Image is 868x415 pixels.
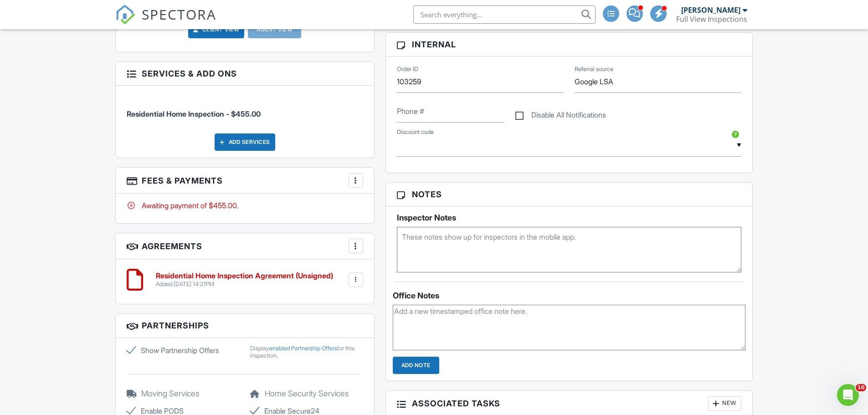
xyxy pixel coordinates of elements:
h5: Home Security Services [250,389,363,398]
li: Service: Residential Home Inspection [127,92,363,126]
div: Added [DATE] 14:21PM [156,281,333,288]
label: Discount code [397,128,434,136]
h3: Agreements [116,233,374,259]
input: Add Note [393,357,439,374]
input: Phone # [397,100,504,123]
a: SPECTORA [115,12,216,31]
h5: Inspector Notes [397,213,742,222]
span: Residential Home Inspection - $455.00 [127,109,261,118]
h3: Partnerships [116,314,374,338]
h3: Notes [386,183,753,206]
label: Referral source [575,65,613,73]
a: Residential Home Inspection Agreement (Unsigned) Added [DATE] 14:21PM [156,272,333,288]
span: SPECTORA [142,5,216,24]
div: Add Services [215,133,275,151]
label: Show Partnership Offers [127,345,240,356]
label: Disable All Notifications [515,111,606,122]
label: Phone # [397,106,424,116]
div: [PERSON_NAME] [681,5,740,15]
label: Order ID [397,65,418,73]
h6: Residential Home Inspection Agreement (Unsigned) [156,272,333,280]
h3: Internal [386,33,753,56]
span: Associated Tasks [412,397,500,410]
a: enabled Partnership Offers [269,345,337,352]
iframe: Intercom live chat [837,384,859,406]
h5: Moving Services [127,389,240,398]
input: Search everything... [413,5,596,24]
h3: Services & Add ons [116,62,374,86]
h3: Fees & Payments [116,168,374,194]
div: Display for this inspection. [250,345,363,359]
img: The Best Home Inspection Software - Spectora [115,5,135,25]
div: Awaiting payment of $455.00. [127,200,363,210]
div: New [708,396,741,411]
span: 10 [856,384,866,391]
div: Full View Inspections [676,15,747,24]
div: Office Notes [393,291,746,300]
